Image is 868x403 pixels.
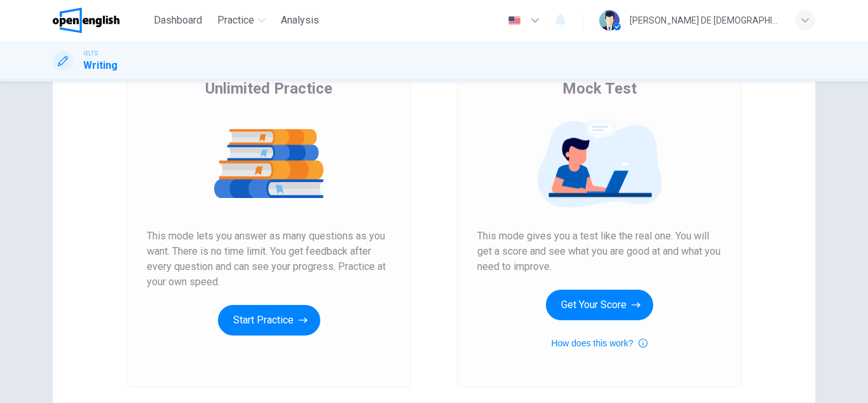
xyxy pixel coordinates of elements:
[599,10,620,31] img: Profile picture
[212,9,271,32] button: Practice
[506,16,522,25] img: en
[53,8,119,33] img: OpenEnglish logo
[551,336,647,351] button: How does this work?
[630,13,780,28] div: [PERSON_NAME] DE [DEMOGRAPHIC_DATA][PERSON_NAME]
[83,49,98,58] span: IELTS
[562,78,637,99] span: Mock Test
[147,229,391,290] span: This mode lets you answer as many questions as you want. There is no time limit. You get feedback...
[281,13,319,28] span: Analysis
[53,8,149,33] a: OpenEnglish logo
[154,13,202,28] span: Dashboard
[217,13,254,28] span: Practice
[218,305,320,336] button: Start Practice
[546,290,653,320] button: Get Your Score
[276,9,324,32] button: Analysis
[477,229,721,274] span: This mode gives you a test like the real one. You will get a score and see what you are good at a...
[205,78,332,99] span: Unlimited Practice
[83,58,118,73] h1: Writing
[149,9,207,32] button: Dashboard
